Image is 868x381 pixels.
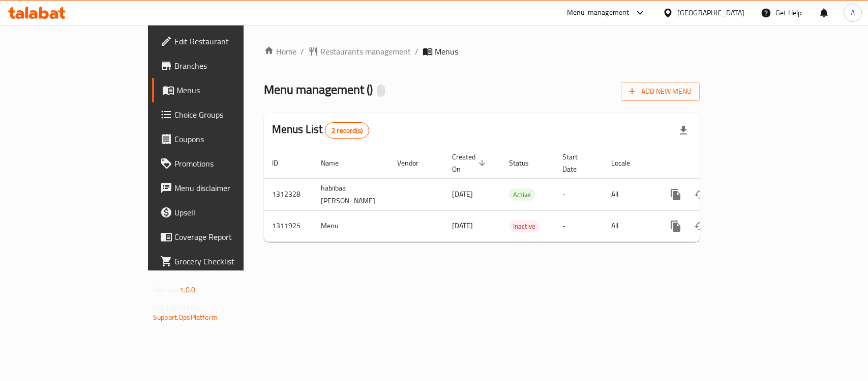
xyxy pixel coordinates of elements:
[435,45,458,58] span: Menus
[152,29,293,53] a: Edit Restaurant
[851,7,855,18] span: A
[153,283,178,296] span: Version:
[174,108,285,121] span: Choice Groups
[272,157,291,169] span: ID
[152,151,293,176] a: Promotions
[152,225,293,249] a: Coverage Report
[611,157,643,169] span: Locale
[562,151,591,175] span: Start Date
[397,157,432,169] span: Vendor
[415,45,418,58] li: /
[313,178,389,210] td: habiibaa [PERSON_NAME]
[452,187,473,201] span: [DATE]
[671,118,696,143] div: Export file
[308,45,411,58] a: Restaurants management
[677,7,744,18] div: [GEOGRAPHIC_DATA]
[509,189,535,201] span: Active
[603,178,655,210] td: All
[152,102,293,127] a: Choice Groups
[688,182,712,207] button: Change Status
[152,249,293,274] a: Grocery Checklist
[174,35,285,47] span: Edit Restaurant
[174,206,285,219] span: Upsell
[152,78,293,102] a: Menus
[264,78,373,101] span: Menu management ( )
[174,157,285,170] span: Promotions
[264,148,769,242] table: enhanced table
[629,85,692,98] span: Add New Menu
[152,53,293,78] a: Branches
[176,84,285,96] span: Menus
[554,210,603,241] td: -
[152,176,293,200] a: Menu disclaimer
[509,220,540,232] div: Inactive
[153,311,218,324] a: Support.OpsPlatform
[655,148,769,179] th: Actions
[174,60,285,72] span: Branches
[452,151,489,175] span: Created On
[603,210,655,241] td: All
[174,133,285,145] span: Coupons
[688,214,712,238] button: Change Status
[301,45,304,58] li: /
[174,231,285,243] span: Coverage Report
[325,122,369,139] div: Total records count
[664,214,688,238] button: more
[321,157,352,169] span: Name
[320,45,411,58] span: Restaurants management
[325,126,369,135] span: 2 record(s)
[621,82,700,101] button: Add New Menu
[509,221,540,232] span: Inactive
[567,7,630,19] div: Menu-management
[664,182,688,207] button: more
[152,200,293,225] a: Upsell
[264,45,700,58] nav: breadcrumb
[509,157,542,169] span: Status
[452,219,473,232] span: [DATE]
[179,283,195,296] span: 1.0.0
[153,301,200,314] span: Get support on:
[509,188,535,201] div: Active
[313,210,389,241] td: Menu
[272,122,369,139] h2: Menus List
[174,182,285,194] span: Menu disclaimer
[174,255,285,267] span: Grocery Checklist
[554,178,603,210] td: -
[152,127,293,151] a: Coupons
